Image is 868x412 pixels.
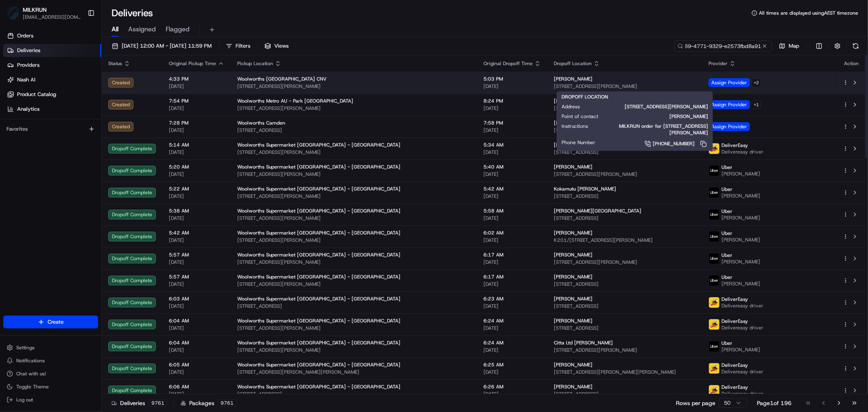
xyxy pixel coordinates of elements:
[554,186,616,192] span: Kokamutu [PERSON_NAME]
[169,193,224,199] span: [DATE]
[16,344,35,351] span: Settings
[169,340,224,346] span: 6:04 AM
[843,60,860,67] div: Action
[237,83,470,90] span: [STREET_ADDRESS][PERSON_NAME]
[709,253,719,264] img: uber-new-logo.jpeg
[722,171,760,177] span: [PERSON_NAME]
[169,164,224,170] span: 5:20 AM
[169,325,224,331] span: [DATE]
[169,237,224,243] span: [DATE]
[181,399,236,407] div: Packages
[237,164,400,170] span: Woolworths Supermarket [GEOGRAPHIC_DATA] - [GEOGRAPHIC_DATA]
[653,140,695,147] span: [PHONE_NUMBER]
[222,40,254,52] button: Filters
[3,103,101,116] a: Analytics
[237,208,400,214] span: Woolworths Supermarket [GEOGRAPHIC_DATA] - [GEOGRAPHIC_DATA]
[237,318,400,324] span: Woolworths Supermarket [GEOGRAPHIC_DATA] - [GEOGRAPHIC_DATA]
[169,252,224,258] span: 5:57 AM
[16,397,33,403] span: Log out
[149,399,167,407] div: 9761
[128,24,156,34] span: Assigned
[554,237,695,243] span: K201/[STREET_ADDRESS][PERSON_NAME]
[722,193,760,199] span: [PERSON_NAME]
[16,370,46,377] span: Chat with us!
[722,164,732,171] span: Uber
[169,171,224,178] span: [DATE]
[483,60,533,67] span: Original Dropoff Time
[562,113,598,120] span: Point of contact
[554,391,695,397] span: [STREET_ADDRESS]
[483,76,541,82] span: 5:03 PM
[483,83,541,90] span: [DATE]
[237,252,400,258] span: Woolworths Supermarket [GEOGRAPHIC_DATA] - [GEOGRAPHIC_DATA]
[608,139,708,148] a: [PHONE_NUMBER]
[709,209,719,220] img: uber-new-logo.jpeg
[752,100,761,109] button: +1
[722,318,748,324] span: DeliverEasy
[554,127,695,134] span: [STREET_ADDRESS]
[23,6,47,14] button: MILKRUN
[722,149,763,155] span: Delivereasy driver
[17,47,40,54] span: Deliveries
[562,103,580,110] span: Address
[237,98,353,104] span: Woolworths Metro AU - Park [GEOGRAPHIC_DATA]
[709,165,719,176] img: uber-new-logo.jpeg
[237,237,470,243] span: [STREET_ADDRESS][PERSON_NAME]
[169,391,224,397] span: [DATE]
[17,76,35,83] span: Nash AI
[483,120,541,126] span: 7:58 PM
[483,281,541,287] span: [DATE]
[237,296,400,302] span: Woolworths Supermarket [GEOGRAPHIC_DATA] - [GEOGRAPHIC_DATA]
[554,142,593,148] span: [PERSON_NAME]
[169,318,224,324] span: 6:04 AM
[554,296,593,302] span: [PERSON_NAME]
[237,303,470,309] span: [STREET_ADDRESS]
[237,369,470,375] span: [STREET_ADDRESS][PERSON_NAME][PERSON_NAME]
[708,60,728,67] span: Provider
[554,325,695,331] span: [STREET_ADDRESS]
[789,42,799,50] span: Map
[708,122,750,131] span: Assign Provider
[3,355,98,366] button: Notifications
[759,10,858,16] span: All times are displayed using AEST timezone
[3,29,101,42] a: Orders
[169,105,224,112] span: [DATE]
[169,127,224,134] span: [DATE]
[554,98,593,104] span: [PERSON_NAME]
[752,78,761,87] button: +2
[483,369,541,375] span: [DATE]
[722,390,763,397] span: Delivereasy driver
[483,127,541,134] span: [DATE]
[3,342,98,353] button: Settings
[17,61,39,69] span: Providers
[237,281,470,287] span: [STREET_ADDRESS][PERSON_NAME]
[483,325,541,331] span: [DATE]
[237,149,470,156] span: [STREET_ADDRESS][PERSON_NAME]
[483,193,541,199] span: [DATE]
[483,318,541,324] span: 6:24 AM
[169,149,224,156] span: [DATE]
[554,281,695,287] span: [STREET_ADDRESS]
[237,171,470,178] span: [STREET_ADDRESS][PERSON_NAME]
[722,259,760,265] span: [PERSON_NAME]
[562,139,595,146] span: Phone Number
[483,340,541,346] span: 6:24 AM
[236,42,250,50] span: Filters
[554,347,695,353] span: [STREET_ADDRESS][PERSON_NAME]
[722,340,732,346] span: Uber
[169,362,224,368] span: 6:05 AM
[108,60,122,67] span: Status
[483,384,541,390] span: 6:26 AM
[483,274,541,280] span: 6:17 AM
[709,143,719,154] img: delivereasy_logo.png
[3,44,101,57] a: Deliveries
[722,281,760,287] span: [PERSON_NAME]
[169,384,224,390] span: 6:06 AM
[483,303,541,309] span: [DATE]
[3,316,98,329] button: Create
[237,274,400,280] span: Woolworths Supermarket [GEOGRAPHIC_DATA] - [GEOGRAPHIC_DATA]
[169,120,224,126] span: 7:28 PM
[775,40,803,52] button: Map
[722,208,732,215] span: Uber
[554,230,593,236] span: [PERSON_NAME]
